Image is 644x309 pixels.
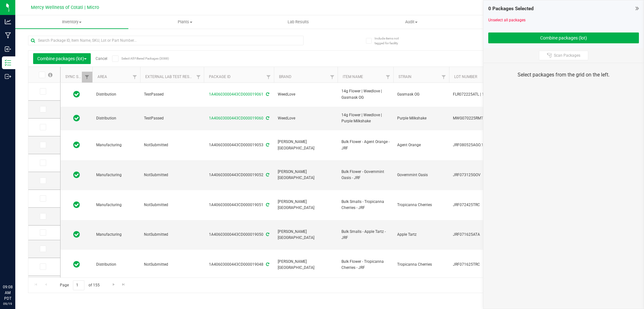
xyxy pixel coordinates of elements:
[5,46,11,52] inline-svg: Inbound
[265,143,269,147] span: Sync from Compliance System
[203,172,275,178] div: 1A40603000443CD000019052
[453,115,493,121] span: MWG070225RMT | 14g
[5,18,11,25] inline-svg: Analytics
[242,15,355,29] a: Lab Results
[144,172,200,178] span: NotSubmitted
[145,75,195,79] a: External Lab Test Result
[73,230,80,239] span: In Sync
[48,73,53,77] span: Select all records on this page
[278,199,334,211] span: [PERSON_NAME][GEOGRAPHIC_DATA]
[5,73,11,80] inline-svg: Outbound
[97,75,107,79] a: Area
[355,19,468,25] span: Audit
[33,53,91,64] button: Combine packages (lot)
[37,56,87,61] span: Combine packages (lot)
[144,262,200,268] span: NotSubmitted
[144,232,200,238] span: NotSubmitted
[278,259,334,271] span: [PERSON_NAME][GEOGRAPHIC_DATA]
[209,116,263,120] a: 1A40603000443CD000019060
[453,142,493,148] span: JRF080525AGO.1
[73,280,84,290] input: 1
[341,139,390,151] span: Bulk Flower - Agent Orange - JRF
[193,72,204,83] a: Filter
[453,91,493,97] span: FLR072225ATL | 14g
[96,91,136,97] span: Distribution
[397,172,445,178] span: Governmint Oasis
[343,75,363,79] a: Item Name
[341,259,390,271] span: Bulk Flower - Tropicanna Cherries - JRF
[263,72,274,83] a: Filter
[96,262,136,268] span: Distribution
[278,91,334,97] span: WeedLove
[397,202,445,208] span: Tropicanna Cherries
[397,262,445,268] span: Tropicanna Cherries
[453,202,493,208] span: JRF072425TRC
[3,284,12,301] p: 09:08 AM PDT
[121,57,153,60] span: Select All Filtered Packages (3088)
[73,170,80,179] span: In Sync
[144,91,200,97] span: TestPassed
[96,142,136,148] span: Manufacturing
[453,262,493,268] span: JRF071625TRC
[54,280,105,290] span: Page of 155
[397,91,445,97] span: Gasmask OG
[265,203,269,207] span: Sync from Compliance System
[96,172,136,178] span: Manufacturing
[3,301,12,306] p: 09/19
[265,116,269,120] span: Sync from Compliance System
[439,72,449,83] a: Filter
[341,88,390,100] span: 14g Flower | Weedlove | Gasmask OG
[119,280,128,289] a: Go to the last page
[96,115,136,121] span: Distribution
[209,75,231,79] a: Package ID
[468,15,581,29] a: Inventory Counts
[453,172,493,178] span: JRF073125GOV
[355,15,468,29] a: Audit
[279,19,318,25] span: Lab Results
[128,15,241,29] a: Plants
[453,232,493,238] span: JRF071625ATA
[341,112,390,124] span: 14g Flower | Weedlove | Purple Milkshake
[96,232,136,238] span: Manufacturing
[397,115,445,121] span: Purple Milkshake
[73,200,80,209] span: In Sync
[28,36,304,45] input: Search Package ID, Item Name, SKU, Lot or Part Number...
[398,75,411,79] a: Strain
[341,199,390,211] span: Bulk Smalls - Tropicanna Cherries - JRF
[15,15,128,29] a: Inventory
[209,92,263,97] a: 1A40603000443CD000019061
[96,56,107,61] a: Cancel
[341,229,390,241] span: Bulk Smalls - Apple Tartz - JRF
[5,32,11,39] inline-svg: Manufacturing
[488,18,526,22] a: Unselect all packages
[278,139,334,151] span: [PERSON_NAME][GEOGRAPHIC_DATA]
[73,90,80,99] span: In Sync
[278,169,334,181] span: [PERSON_NAME][GEOGRAPHIC_DATA]
[15,19,128,25] span: Inventory
[73,260,80,269] span: In Sync
[397,232,445,238] span: Apple Tartz
[73,114,80,123] span: In Sync
[203,262,275,268] div: 1A40603000443CD000019048
[109,280,118,289] a: Go to the next page
[144,202,200,208] span: NotSubmitted
[203,142,275,148] div: 1A40603000443CD000019053
[144,115,200,121] span: TestPassed
[129,19,241,25] span: Plants
[278,229,334,241] span: [PERSON_NAME][GEOGRAPHIC_DATA]
[491,71,636,79] div: Select packages from the grid on the left.
[375,36,406,46] span: Include items not tagged for facility
[279,75,291,79] a: Brand
[341,169,390,181] span: Bulk Flower - Governmint Oasis - JRF
[65,75,90,79] a: Sync Status
[383,72,393,83] a: Filter
[5,60,11,66] inline-svg: Inventory
[31,5,99,10] span: Mercy Wellness of Cotati | Micro
[73,140,80,149] span: In Sync
[278,115,334,121] span: WeedLove
[82,72,92,83] a: Filter
[203,232,275,238] div: 1A40603000443CD000019050
[265,173,269,177] span: Sync from Compliance System
[454,75,477,79] a: Lot Number
[397,142,445,148] span: Agent Orange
